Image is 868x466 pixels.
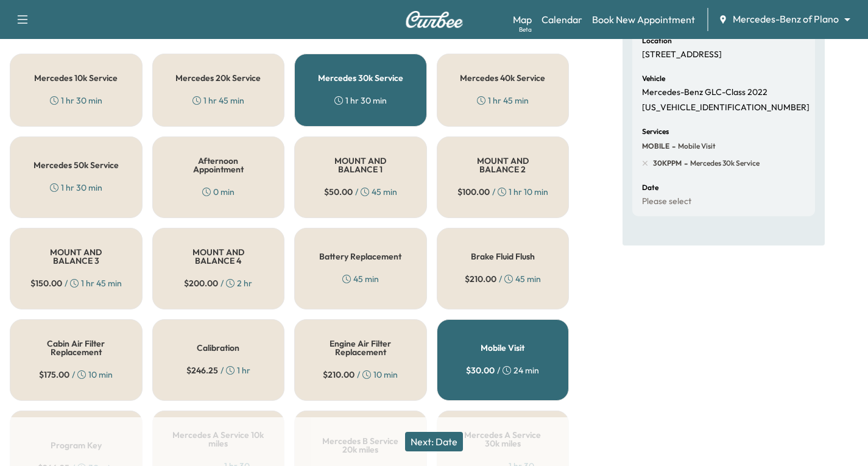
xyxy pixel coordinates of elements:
[642,102,810,113] p: [US_VEHICLE_IDENTIFICATION_NUMBER]
[314,339,407,356] h5: Engine Air Filter Replacement
[457,157,549,174] h5: MOUNT AND BALANCE 2
[50,94,102,107] div: 1 hr 30 min
[481,344,524,352] h5: Mobile Visit
[175,74,261,82] h5: Mercedes 20k Service
[465,273,496,285] span: $ 210.00
[465,273,541,285] div: / 45 min
[466,364,539,376] div: / 24 min
[642,196,691,207] p: Please select
[318,74,403,82] h5: Mercedes 30k Service
[324,186,353,198] span: $ 50.00
[30,277,122,289] div: / 1 hr 45 min
[50,182,102,194] div: 1 hr 30 min
[324,186,397,198] div: / 45 min
[186,364,250,376] div: / 1 hr
[334,94,387,107] div: 1 hr 30 min
[342,273,379,285] div: 45 min
[323,369,355,381] span: $ 210.00
[676,141,716,151] span: Mobile Visit
[457,186,490,198] span: $ 100.00
[653,158,682,168] span: 30KPPM
[460,74,545,82] h5: Mercedes 40k Service
[466,364,495,376] span: $ 30.00
[471,252,535,261] h5: Brake Fluid Flush
[542,12,582,27] a: Calendar
[519,25,532,34] div: Beta
[405,11,464,28] img: Curbee Logo
[184,277,252,289] div: / 2 hr
[172,248,265,265] h5: MOUNT AND BALANCE 4
[642,87,767,98] p: Mercedes-Benz GLC-Class 2022
[669,140,676,152] span: -
[642,75,665,82] h6: Vehicle
[184,277,218,289] span: $ 200.00
[642,128,669,135] h6: Services
[34,74,118,82] h5: Mercedes 10k Service
[202,186,235,198] div: 0 min
[186,364,218,376] span: $ 246.25
[30,339,122,356] h5: Cabin Air Filter Replacement
[30,248,122,265] h5: MOUNT AND BALANCE 3
[477,94,529,107] div: 1 hr 45 min
[34,161,119,169] h5: Mercedes 50k Service
[688,158,760,168] span: Mercedes 30k Service
[642,49,722,60] p: [STREET_ADDRESS]
[197,344,239,352] h5: Calibration
[642,141,669,151] span: MOBILE
[592,12,695,27] a: Book New Appointment
[39,369,113,381] div: / 10 min
[323,369,398,381] div: / 10 min
[30,277,62,289] span: $ 150.00
[405,432,463,451] button: Next: Date
[172,157,265,174] h5: Afternoon Appointment
[39,369,69,381] span: $ 175.00
[192,94,244,107] div: 1 hr 45 min
[642,184,658,191] h6: Date
[319,252,401,261] h5: Battery Replacement
[513,12,532,27] a: MapBeta
[682,157,688,169] span: -
[457,186,548,198] div: / 1 hr 10 min
[642,37,672,44] h6: Location
[314,157,407,174] h5: MOUNT AND BALANCE 1
[733,12,839,26] span: Mercedes-Benz of Plano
